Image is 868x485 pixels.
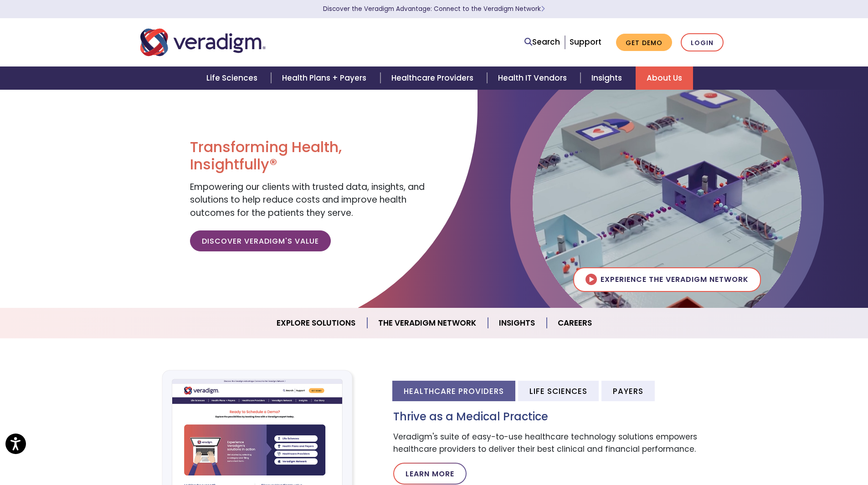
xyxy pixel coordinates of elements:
[392,381,515,401] li: Healthcare Providers
[547,311,603,335] a: Careers
[393,463,467,485] a: Learn More
[488,311,547,335] a: Insights
[636,66,693,90] a: About Us
[266,311,367,335] a: Explore Solutions
[580,66,636,90] a: Insights
[393,410,728,424] h3: Thrive as a Medical Practice
[616,34,672,51] a: Get Demo
[190,181,425,219] span: Empowering our clients with trusted data, insights, and solutions to help reduce costs and improv...
[271,66,380,90] a: Health Plans + Payers
[190,230,331,251] a: Discover Veradigm's Value
[380,66,487,90] a: Healthcare Providers
[393,431,728,455] p: Veradigm's suite of easy-to-use healthcare technology solutions empowers healthcare providers to ...
[518,381,599,401] li: Life Sciences
[140,27,266,57] img: Veradigm logo
[524,36,560,48] a: Search
[323,5,545,13] a: Discover the Veradigm Advantage: Connect to the Veradigm NetworkLearn More
[367,311,488,335] a: The Veradigm Network
[487,66,580,90] a: Health IT Vendors
[570,36,601,47] a: Support
[190,138,427,174] h1: Transforming Health, Insightfully®
[681,33,724,52] a: Login
[195,66,271,90] a: Life Sciences
[601,381,655,401] li: Payers
[541,5,545,13] span: Learn More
